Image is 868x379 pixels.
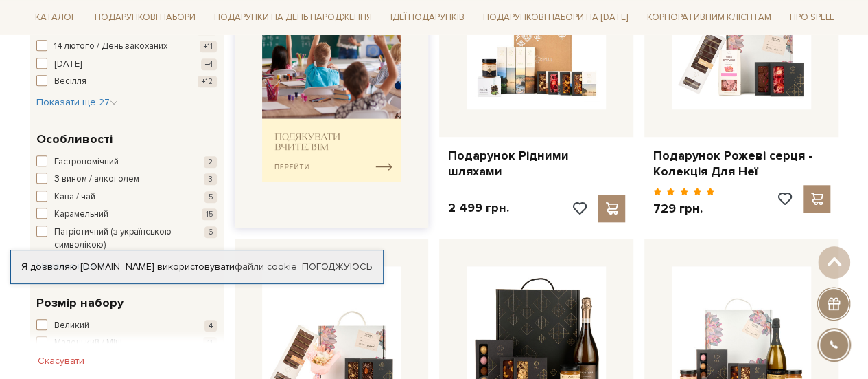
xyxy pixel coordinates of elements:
button: Гастрономічний 2 [36,155,217,169]
p: 729 грн. [653,201,715,217]
a: Ідеї подарунків [385,7,470,28]
span: 11 [203,337,217,349]
span: Гастрономічний [54,155,119,169]
span: З вином / алкоголем [54,173,139,186]
span: 6 [204,226,217,238]
span: 3 [204,173,217,185]
span: 2 [204,156,217,168]
span: Весілля [54,75,86,89]
span: Розмір набору [36,294,124,312]
a: Каталог [30,7,82,28]
a: файли cookie [235,261,297,272]
span: Карамельний [54,208,108,221]
button: Весілля +12 [36,75,217,89]
span: Особливості [36,130,113,149]
a: Погоджуюсь [302,261,372,273]
span: Маленький / Міні [54,336,122,350]
a: Корпоративним клієнтам [641,6,776,29]
span: 14 лютого / День закоханих [54,40,167,54]
span: +4 [201,58,217,70]
p: 2 499 грн. [447,200,508,216]
span: +11 [200,41,217,52]
button: Кава / чай 5 [36,191,217,204]
button: Карамельний 15 [36,208,217,221]
a: Подарункові набори [89,7,201,28]
a: Подарунки на День народження [209,7,377,28]
a: Подарунок Рідними шляхами [447,148,625,180]
button: 14 лютого / День закоханих +11 [36,40,217,54]
button: Маленький / Міні 11 [36,336,217,350]
button: Показати ще 27 [36,96,118,109]
span: 5 [204,191,217,203]
span: 15 [202,208,217,220]
a: Про Spell [784,7,838,28]
span: Показати ще 27 [36,96,118,108]
a: Подарунок Рожеві серця - Колекція Для Неї [653,148,830,180]
span: Патріотичний (з українською символікою) [54,226,179,252]
span: Кава / чай [54,191,95,204]
button: Великий 4 [36,319,217,333]
span: 4 [204,320,217,332]
span: +24 [196,23,217,35]
span: Великий [54,319,89,333]
div: Я дозволяю [DOMAIN_NAME] використовувати [11,261,383,273]
button: Патріотичний (з українською символікою) 6 [36,226,217,252]
button: Скасувати [30,350,93,372]
span: +12 [198,76,217,87]
a: Подарункові набори на [DATE] [478,6,633,29]
button: [DATE] +4 [36,58,217,72]
button: З вином / алкоголем 3 [36,173,217,186]
span: [DATE] [54,58,82,72]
